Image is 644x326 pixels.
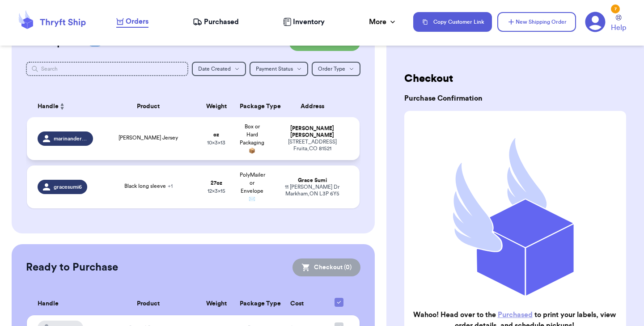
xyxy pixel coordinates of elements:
span: Box or Hard Packaging 📦 [240,124,264,153]
span: Help [611,22,626,33]
a: Purchased [498,311,533,318]
a: Orders [116,16,148,28]
span: Handle [38,299,59,309]
th: Weight [199,292,234,315]
a: Purchased [193,17,239,27]
span: Date Created [198,66,231,72]
th: Address [270,96,360,117]
span: Purchased [204,17,239,27]
span: Order Type [318,66,345,72]
a: Inventory [283,17,325,27]
span: 10 x 3 x 13 [207,140,225,145]
th: Package Type [234,292,270,315]
button: Checkout (0) [292,258,360,276]
th: Weight [199,96,234,117]
button: Sort ascending [59,101,66,112]
strong: 27 oz [211,180,222,186]
h2: Checkout [404,72,626,86]
th: Package Type [234,96,270,117]
div: [PERSON_NAME] [PERSON_NAME] [275,125,349,139]
h2: Ready to Purchase [26,260,118,275]
span: marinanderson19 [54,135,88,142]
div: [STREET_ADDRESS] Fruita , CO 81521 [275,139,349,152]
span: gracesumi6 [54,183,82,191]
span: Handle [38,102,59,111]
a: Help [611,15,626,33]
a: 7 [585,12,606,32]
th: Product [98,96,199,117]
th: Product [98,292,199,315]
button: Payment Status [250,62,308,76]
div: 11 [PERSON_NAME] Dr Markham , ON L3P 6Y5 [275,184,349,197]
div: 7 [611,4,620,13]
button: Date Created [192,62,246,76]
span: Inventory [293,17,325,27]
span: + 1 [168,183,173,189]
span: Black long sleeve [124,183,173,189]
span: [PERSON_NAME] Jersey [119,135,178,140]
div: More [369,17,397,27]
strong: oz [213,132,219,137]
th: Cost [270,292,324,315]
button: Order Type [312,62,360,76]
span: Payment Status [256,66,293,72]
span: PolyMailer or Envelope ✉️ [240,172,265,202]
span: 12 x 3 x 15 [208,188,225,194]
button: New Shipping Order [497,12,576,32]
div: Grace Sumi [275,177,349,184]
span: Orders [126,16,148,27]
h3: Purchase Confirmation [404,93,626,104]
input: Search [26,62,188,76]
button: Copy Customer Link [413,12,492,32]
